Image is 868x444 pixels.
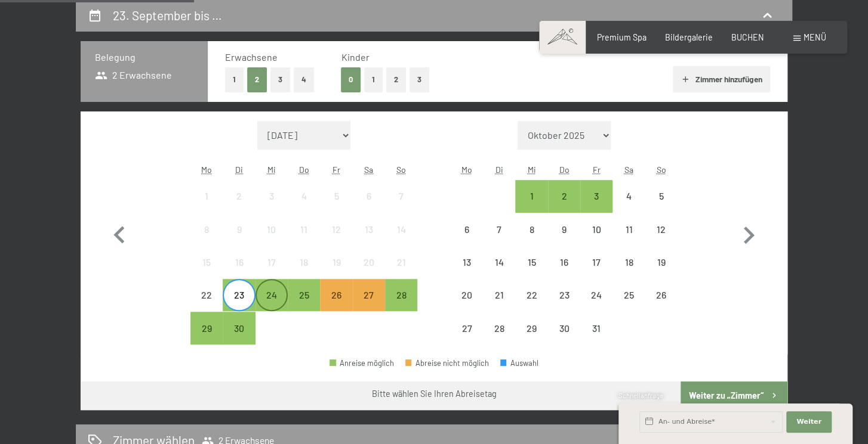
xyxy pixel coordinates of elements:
div: Abreise nicht möglich [645,246,678,278]
div: Tue Oct 14 2025 [483,246,515,278]
a: BUCHEN [731,32,764,42]
div: 8 [516,225,546,254]
div: Mon Oct 20 2025 [451,279,483,311]
div: Abreise nicht möglich [612,213,645,246]
abbr: Mittwoch [528,164,536,175]
div: Abreise nicht möglich [612,279,645,311]
div: Abreise nicht möglich [353,246,385,278]
div: Abreise nicht möglich [288,246,320,278]
div: 31 [581,324,611,353]
div: Abreise möglich [256,279,288,311]
div: 9 [549,225,579,254]
div: Thu Oct 30 2025 [548,312,580,344]
div: Abreise nicht möglich [580,312,612,344]
button: 0 [341,67,361,92]
div: Abreise nicht möglich [190,180,223,212]
div: Abreise nicht möglich [515,213,547,246]
div: Sun Sep 07 2025 [385,180,417,212]
div: Auswahl [500,359,538,367]
div: 10 [581,225,611,254]
div: Wed Oct 22 2025 [515,279,547,311]
div: 16 [549,257,579,287]
button: 1 [225,67,244,92]
div: Abreise nicht möglich [483,246,515,278]
h2: 23. September bis … [113,8,222,23]
div: Fri Sep 26 2025 [320,279,352,311]
div: Abreise nicht möglich [320,213,352,246]
button: 4 [294,67,314,92]
div: Abreise nicht möglich [405,359,489,367]
div: Fri Oct 03 2025 [580,180,612,212]
div: Wed Oct 08 2025 [515,213,547,246]
div: Abreise nicht möglich [548,246,580,278]
div: Thu Oct 23 2025 [548,279,580,311]
div: Abreise nicht möglich [451,213,483,246]
div: Abreise möglich [548,180,580,212]
div: 12 [321,225,351,254]
div: Wed Sep 03 2025 [256,180,288,212]
div: Mon Sep 08 2025 [190,213,223,246]
abbr: Samstag [364,164,373,175]
div: 7 [386,191,416,221]
div: Sun Oct 26 2025 [645,279,678,311]
abbr: Montag [461,164,472,175]
div: 8 [192,225,221,254]
abbr: Freitag [333,164,340,175]
abbr: Mittwoch [267,164,276,175]
div: Abreise nicht möglich [548,213,580,246]
div: 23 [549,290,579,320]
div: 24 [257,290,287,320]
div: 13 [452,257,482,287]
div: Fri Sep 12 2025 [320,213,352,246]
div: Sat Sep 06 2025 [353,180,385,212]
div: 29 [192,324,221,353]
div: Abreise möglich [190,312,223,344]
div: Fri Sep 19 2025 [320,246,352,278]
div: 16 [224,257,254,287]
div: 27 [354,290,384,320]
div: Abreise nicht möglich [645,180,678,212]
div: Abreise möglich [385,279,417,311]
div: Sat Oct 11 2025 [612,213,645,246]
div: Mon Sep 01 2025 [190,180,223,212]
span: Bildergalerie [665,32,713,42]
a: Premium Spa [597,32,647,42]
div: 26 [321,290,351,320]
div: Bitte wählen Sie Ihren Abreisetag [372,388,497,400]
div: Sun Oct 05 2025 [645,180,678,212]
button: Nächster Monat [731,121,766,345]
div: Abreise möglich [515,180,547,212]
div: Abreise nicht möglich [612,246,645,278]
button: 3 [270,67,290,92]
div: Abreise nicht möglich [548,312,580,344]
div: 25 [614,290,644,320]
div: 15 [192,257,221,287]
div: 4 [289,191,319,221]
div: Abreise nicht möglich [645,279,678,311]
div: Mon Oct 06 2025 [451,213,483,246]
div: Wed Oct 15 2025 [515,246,547,278]
button: Weiter zu „Zimmer“ [681,381,787,410]
button: 1 [364,67,383,92]
div: Sun Sep 14 2025 [385,213,417,246]
div: Fri Oct 17 2025 [580,246,612,278]
div: Tue Oct 07 2025 [483,213,515,246]
div: 11 [289,225,319,254]
div: Thu Sep 25 2025 [288,279,320,311]
h3: Belegung [95,51,193,64]
div: 6 [452,225,482,254]
div: 21 [484,290,514,320]
div: Mon Oct 13 2025 [451,246,483,278]
div: Abreise nicht möglich [353,180,385,212]
div: Abreise nicht möglich [612,180,645,212]
div: Abreise möglich [288,279,320,311]
div: 2 [549,191,579,221]
div: 19 [321,257,351,287]
div: Thu Sep 11 2025 [288,213,320,246]
div: 12 [647,225,676,254]
div: 5 [321,191,351,221]
div: 28 [386,290,416,320]
div: 27 [452,324,482,353]
abbr: Dienstag [235,164,243,175]
div: Thu Sep 18 2025 [288,246,320,278]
